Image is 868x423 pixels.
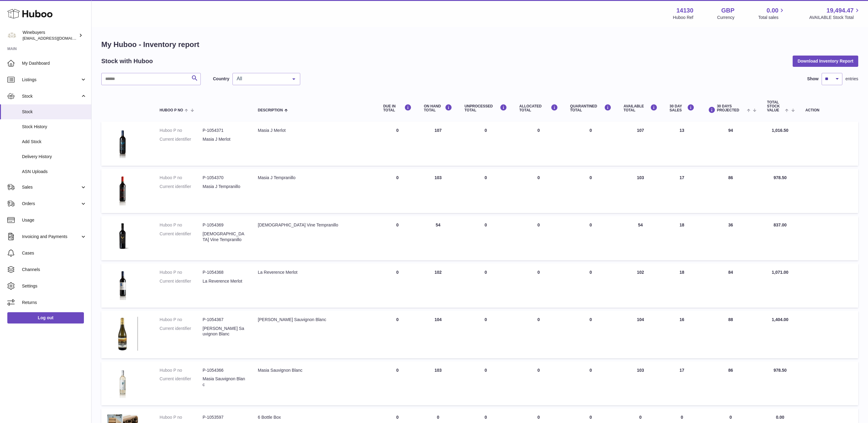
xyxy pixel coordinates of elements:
[107,269,138,300] img: product image
[664,263,701,308] td: 18
[377,263,418,308] td: 0
[418,361,458,406] td: 103
[772,128,789,133] span: 1,016.50
[664,311,701,358] td: 16
[203,326,246,337] dd: [PERSON_NAME] Sauvignon Blanc
[772,270,789,275] span: 1,071.00
[258,414,371,420] div: 6 Bottle Box
[845,76,858,82] span: entries
[203,317,246,323] dd: P-1054367
[767,6,779,15] span: 0.00
[618,263,664,308] td: 102
[160,222,203,228] dt: Huboo P no
[701,311,761,358] td: 88
[23,36,90,41] span: [EMAIL_ADDRESS][DOMAIN_NAME]
[160,269,203,275] dt: Huboo P no
[203,269,246,275] dd: P-1054368
[160,136,203,142] dt: Current identifier
[22,184,80,190] span: Sales
[418,216,458,260] td: 54
[589,175,592,180] span: 0
[758,6,785,20] a: 0.00 Total sales
[513,121,564,166] td: 0
[203,376,246,388] dd: Masia Sauvignon Blanc
[513,169,564,213] td: 0
[22,77,80,83] span: Listings
[513,263,564,308] td: 0
[22,283,87,289] span: Settings
[203,222,246,228] dd: P-1054369
[589,317,592,322] span: 0
[258,108,283,112] span: Description
[377,361,418,406] td: 0
[22,250,87,256] span: Cases
[258,128,371,133] div: Masia J Merlot
[464,104,507,112] div: UNPROCESSED Total
[107,128,138,158] img: product image
[701,361,761,406] td: 86
[618,121,664,166] td: 107
[624,104,657,112] div: AVAILABLE Total
[701,169,761,213] td: 86
[160,414,203,420] dt: Huboo P no
[458,169,513,213] td: 0
[664,216,701,260] td: 18
[160,376,203,388] dt: Current identifier
[235,76,288,82] span: All
[101,57,153,65] h2: Stock with Huboo
[670,104,694,112] div: 30 DAY SALES
[458,311,513,358] td: 0
[258,175,371,181] div: Masia J Tempranillo
[160,184,203,190] dt: Current identifier
[160,278,203,284] dt: Current identifier
[805,108,852,112] div: Action
[664,361,701,406] td: 17
[377,216,418,260] td: 0
[203,128,246,133] dd: P-1054371
[203,414,246,420] dd: P-1053597
[258,317,371,323] div: [PERSON_NAME] Sauvignon Blanc
[203,175,246,181] dd: P-1054370
[377,121,418,166] td: 0
[213,76,229,82] label: Country
[22,217,87,223] span: Usage
[160,128,203,133] dt: Huboo P no
[458,361,513,406] td: 0
[513,216,564,260] td: 0
[160,231,203,243] dt: Current identifier
[458,216,513,260] td: 0
[22,139,87,145] span: Add Stock
[513,361,564,406] td: 0
[160,108,183,112] span: Huboo P no
[701,263,761,308] td: 84
[107,175,138,205] img: product image
[377,311,418,358] td: 0
[203,278,246,284] dd: La Reverence Merlot
[418,263,458,308] td: 102
[717,15,735,20] div: Currency
[701,216,761,260] td: 36
[424,104,452,112] div: ON HAND Total
[22,267,87,273] span: Channels
[418,169,458,213] td: 103
[418,121,458,166] td: 107
[721,6,734,15] strong: GBP
[458,263,513,308] td: 0
[589,415,592,420] span: 0
[701,121,761,166] td: 94
[618,361,664,406] td: 103
[107,367,138,398] img: product image
[772,317,789,322] span: 1,404.00
[203,136,246,142] dd: Masia J Merlot
[418,311,458,358] td: 104
[22,93,80,99] span: Stock
[827,6,854,15] span: 19,494.47
[107,317,138,351] img: product image
[22,300,87,305] span: Returns
[664,169,701,213] td: 17
[22,124,87,130] span: Stock History
[717,104,745,112] span: 30 DAYS PROJECTED
[664,121,701,166] td: 13
[101,40,858,49] h1: My Huboo - Inventory report
[758,15,785,20] span: Total sales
